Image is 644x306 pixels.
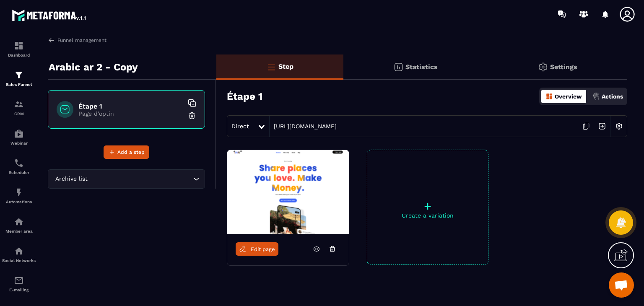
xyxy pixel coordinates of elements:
[2,288,36,292] p: E-mailing
[592,93,600,100] img: actions.d6e523a2.png
[231,123,249,130] span: Direct
[367,212,488,219] p: Create a variation
[2,269,36,298] a: emailemailE-mailing
[2,112,36,116] p: CRM
[48,36,106,44] a: Funnel management
[48,36,55,44] img: arrow
[538,62,548,72] img: setting-gr.5f69749f.svg
[2,200,36,204] p: Automations
[48,169,205,189] div: Search for option
[611,118,627,134] img: setting-w.858f3a88.svg
[270,123,337,130] a: [URL][DOMAIN_NAME]
[104,145,149,159] button: Add a step
[266,62,276,72] img: bars-o.4a397970.svg
[14,187,24,197] img: automations
[14,70,24,80] img: formation
[278,62,293,70] p: Step
[2,152,36,181] a: schedulerschedulerScheduler
[14,217,24,227] img: automations
[2,53,36,57] p: Dashboard
[405,63,438,71] p: Statistics
[2,141,36,145] p: Webinar
[2,170,36,175] p: Scheduler
[393,62,403,72] img: stats.20deebd0.svg
[14,99,24,109] img: formation
[89,174,191,184] input: Search for option
[49,59,138,75] p: Arabic ar 2 - Copy
[367,200,488,212] p: +
[550,63,577,71] p: Settings
[236,242,278,256] a: Edit page
[78,102,183,110] h6: Étape 1
[188,112,196,120] img: trash
[602,93,623,100] p: Actions
[2,181,36,210] a: automationsautomationsAutomations
[2,93,36,122] a: formationformationCRM
[14,246,24,256] img: social-network
[14,41,24,51] img: formation
[545,93,553,100] img: dashboard-orange.40269519.svg
[594,118,610,134] img: arrow-next.bcc2205e.svg
[2,122,36,152] a: automationsautomationsWebinar
[12,8,87,23] img: logo
[2,34,36,64] a: formationformationDashboard
[2,64,36,93] a: formationformationSales Funnel
[555,93,582,100] p: Overview
[78,110,183,117] p: Page d'optin
[227,91,262,102] h3: Étape 1
[2,240,36,269] a: social-networksocial-networkSocial Networks
[2,229,36,233] p: Member area
[2,210,36,240] a: automationsautomationsMember area
[251,246,275,252] span: Edit page
[609,272,634,298] a: Open chat
[53,174,89,184] span: Archive list
[227,150,349,234] img: image
[14,158,24,168] img: scheduler
[117,148,145,156] span: Add a step
[2,258,36,263] p: Social Networks
[14,129,24,139] img: automations
[14,275,24,285] img: email
[2,82,36,87] p: Sales Funnel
